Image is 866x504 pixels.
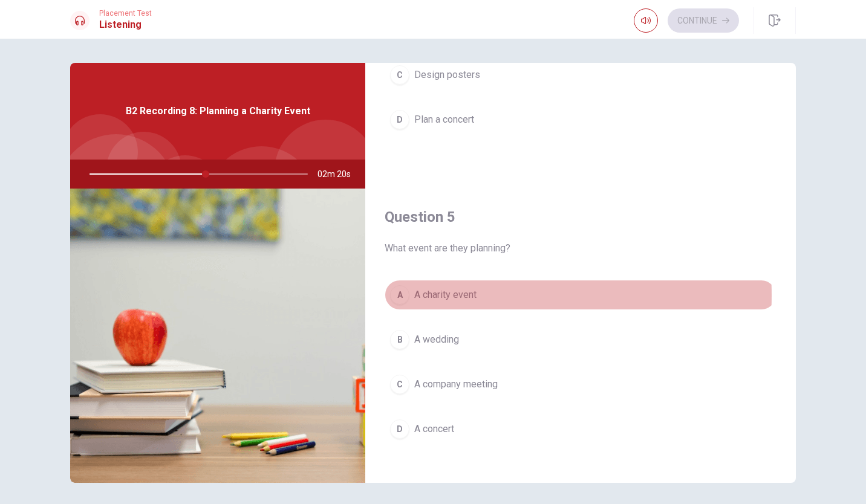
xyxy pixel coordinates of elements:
span: A company meeting [414,377,498,392]
div: C [390,375,409,394]
span: 02m 20s [317,160,360,189]
img: B2 Recording 8: Planning a Charity Event [70,189,365,483]
h1: Listening [99,18,152,32]
span: A charity event [414,288,477,302]
div: D [390,110,409,129]
div: A [390,285,409,305]
span: A wedding [414,332,459,347]
h4: Question 5 [385,207,776,227]
div: C [390,65,409,85]
span: Placement Test [99,9,152,18]
button: AA charity event [385,280,776,310]
span: A concert [414,422,454,436]
button: DPlan a concert [385,105,776,135]
div: D [390,419,409,439]
div: B [390,330,409,349]
button: CDesign posters [385,60,776,90]
span: Plan a concert [414,112,474,127]
button: CA company meeting [385,369,776,399]
span: Design posters [414,68,480,82]
span: B2 Recording 8: Planning a Charity Event [126,104,310,118]
span: What event are they planning? [385,241,776,256]
button: DA concert [385,414,776,444]
button: BA wedding [385,325,776,355]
